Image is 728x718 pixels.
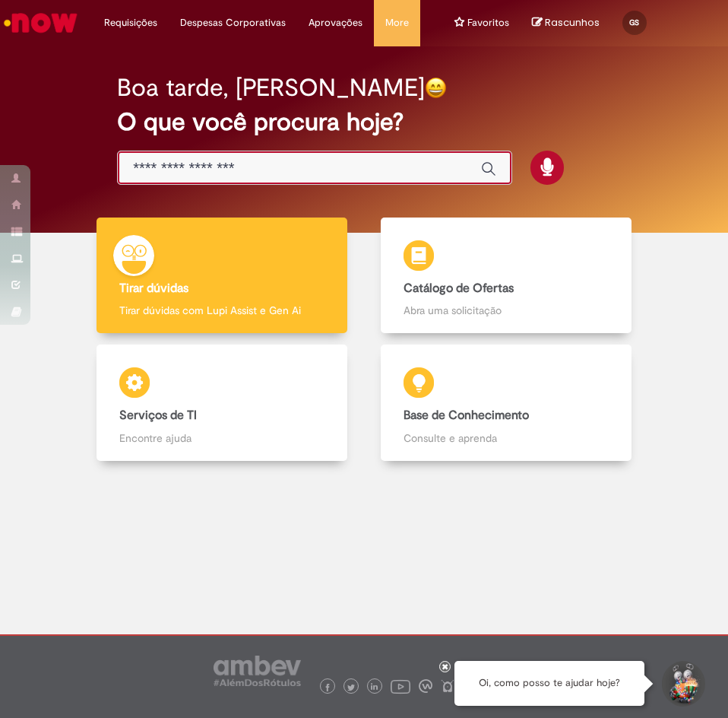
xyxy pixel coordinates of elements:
img: logo_footer_naosei.png [441,679,454,693]
img: logo_footer_facebook.png [324,684,331,691]
p: Abra uma solicitação [404,303,609,318]
span: Rascunhos [545,15,600,30]
img: logo_footer_workplace.png [419,679,432,693]
b: Base de Conhecimento [404,408,529,423]
a: No momento, sua lista de rascunhos tem 0 Itens [532,15,600,30]
span: GS [629,17,639,27]
h2: O que você procura hoje? [117,109,611,135]
img: logo_footer_youtube.png [391,676,410,696]
img: logo_footer_linkedin.png [371,683,378,692]
p: Tirar dúvidas com Lupi Assist e Gen Ai [119,303,324,318]
b: Tirar dúvidas [119,281,188,296]
img: ServiceNow [2,8,80,38]
b: Serviços de TI [119,408,197,423]
img: logo_footer_ambev_rotulo_gray.png [214,656,301,686]
b: Catálogo de Ofertas [404,281,514,296]
img: happy-face.png [425,77,447,99]
span: Aprovações [309,15,362,30]
h2: Boa tarde, [PERSON_NAME] [117,75,425,101]
div: Oi, como posso te ajudar hoje? [454,661,644,706]
span: Favoritos [467,15,509,30]
a: Tirar dúvidas Tirar dúvidas com Lupi Assist e Gen Ai [80,218,364,334]
img: logo_footer_twitter.png [347,684,355,691]
span: Requisições [104,15,157,30]
p: Encontre ajuda [119,430,324,446]
a: Catálogo de Ofertas Abra uma solicitação [364,218,648,334]
span: More [385,15,409,30]
a: Serviços de TI Encontre ajuda [80,345,364,461]
p: Consulte e aprenda [404,430,609,446]
button: Iniciar Conversa de Suporte [660,661,705,707]
a: Base de Conhecimento Consulte e aprenda [364,345,648,461]
span: Despesas Corporativas [180,15,286,30]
